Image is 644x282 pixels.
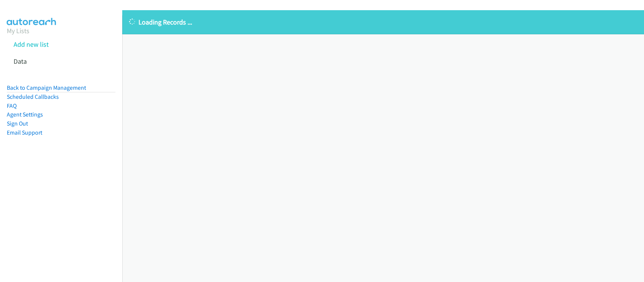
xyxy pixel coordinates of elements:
a: Email Support [7,129,42,136]
a: Agent Settings [7,111,43,118]
p: Loading Records ... [129,17,637,27]
a: FAQ [7,102,17,109]
a: Back to Campaign Management [7,84,86,91]
a: Scheduled Callbacks [7,93,59,100]
a: Data [14,57,27,66]
a: Add new list [14,40,49,49]
a: My Lists [7,26,29,35]
a: Sign Out [7,120,28,127]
